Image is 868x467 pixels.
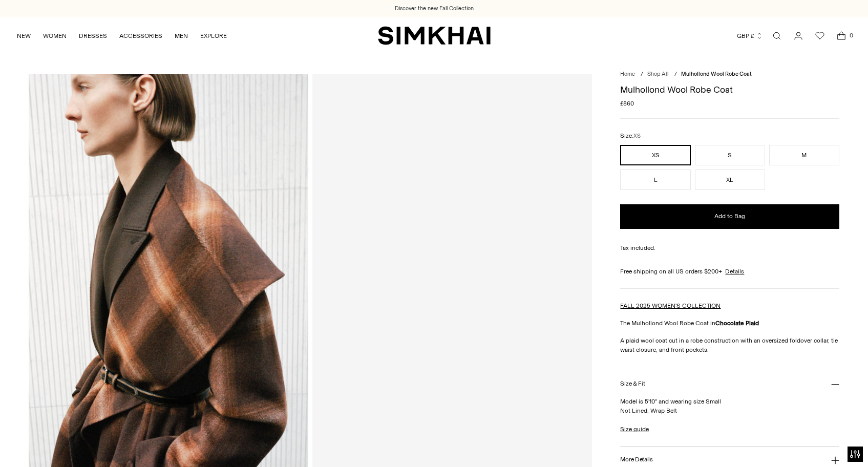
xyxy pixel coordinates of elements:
a: Go to the account page [788,26,809,46]
div: / [641,70,643,79]
p: A plaid wool coat cut in a robe construction with an oversized foldover collar, tie waist closure... [620,336,839,354]
h3: More Details [620,456,652,463]
nav: breadcrumbs [620,70,839,79]
button: S [695,145,765,165]
div: Free shipping on all US orders $200+ [620,267,839,276]
span: XS [633,133,641,139]
a: Home [620,71,635,77]
button: Size & Fit [620,371,839,397]
p: The Mulhollond Wool Robe Coat in [620,319,839,328]
button: GBP £ [737,25,763,47]
a: WOMEN [43,25,67,47]
a: SIMKHAI [378,26,491,46]
strong: Chocolate Plaid [715,320,759,327]
button: XS [620,145,690,165]
button: L [620,169,690,190]
a: ACCESSORIES [119,25,162,47]
p: Model is 5'10" and wearing size Small Not Lined, Wrap Belt [620,397,839,415]
div: / [674,70,677,79]
a: Discover the new Fall Collection [395,5,474,13]
span: Add to Bag [714,212,745,221]
button: Add to Bag [620,204,839,229]
h3: Size & Fit [620,380,645,387]
a: Shop All [647,71,669,77]
h1: Mulhollond Wool Robe Coat [620,85,839,94]
span: Mulhollond Wool Robe Coat [681,71,752,77]
span: £860 [620,99,634,108]
a: Size guide [620,424,649,434]
a: Open search modal [767,26,787,46]
button: M [769,145,839,165]
a: Wishlist [810,26,830,46]
a: MEN [175,25,188,47]
div: Tax included. [620,243,839,252]
a: FALL 2025 WOMEN'S COLLECTION [620,302,721,309]
a: EXPLORE [200,25,227,47]
span: 0 [846,31,856,40]
a: DRESSES [79,25,107,47]
a: NEW [17,25,31,47]
a: Open cart modal [831,26,852,46]
label: Size: [620,131,641,141]
button: XL [695,169,765,190]
a: Details [725,267,744,276]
